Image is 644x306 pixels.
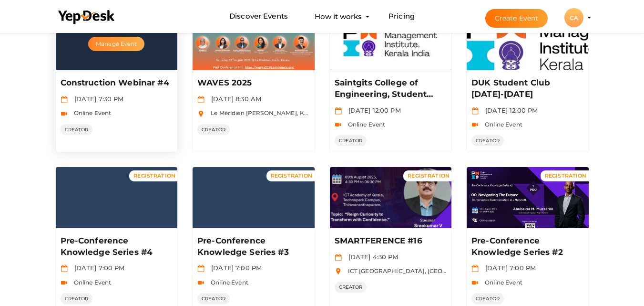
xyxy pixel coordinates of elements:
[335,235,445,247] p: SMARTFERENCE #16
[61,235,171,258] p: Pre-Conference Knowledge Series #4
[197,124,230,135] span: CREATOR
[206,279,248,286] span: Online Event
[61,96,68,103] img: calendar.svg
[61,124,93,135] span: CREATOR
[471,77,582,100] p: DUK Student Club [DATE]-[DATE]
[335,77,445,100] p: Saintgits College of Engineering, Student Club registration [DATE]-[DATE]
[480,264,536,272] span: [DATE] 7:00 PM
[471,235,582,258] p: Pre-Conference Knowledge Series #2
[197,235,307,258] p: Pre-Conference Knowledge Series #3
[471,135,504,146] span: CREATOR
[335,254,342,261] img: calendar.svg
[61,265,68,272] img: calendar.svg
[61,110,68,117] img: video-icon.svg
[471,293,504,304] span: CREATOR
[197,110,204,117] img: location.svg
[61,293,93,304] span: CREATOR
[197,265,204,272] img: calendar.svg
[206,95,261,103] span: [DATE] 8:30 AM
[70,264,125,272] span: [DATE] 7:00 PM
[70,95,124,103] span: [DATE] 7:30 PM
[471,265,479,272] img: calendar.svg
[335,268,342,275] img: location.svg
[197,96,204,103] img: calendar.svg
[485,9,548,28] button: Create Event
[197,279,204,286] img: video-icon.svg
[335,121,342,128] img: video-icon.svg
[61,279,68,286] img: video-icon.svg
[562,8,586,28] button: CA
[344,253,399,261] span: [DATE] 4:30 PM
[206,109,611,116] span: Le Méridien [PERSON_NAME], Kundannoor, [GEOGRAPHIC_DATA], [GEOGRAPHIC_DATA], [GEOGRAPHIC_DATA], [...
[335,282,367,293] span: CREATOR
[69,109,112,116] span: Online Event
[564,8,583,27] div: CA
[206,264,262,272] span: [DATE] 7:00 PM
[480,279,522,286] span: Online Event
[88,37,144,51] button: Manage Event
[229,8,288,25] a: Discover Events
[69,279,112,286] span: Online Event
[335,135,367,146] span: CREATOR
[471,121,479,128] img: video-icon.svg
[471,107,479,115] img: calendar.svg
[344,106,401,114] span: [DATE] 12:00 PM
[312,8,365,25] button: How it works
[471,279,479,286] img: video-icon.svg
[564,14,583,21] profile-pic: CA
[343,121,386,128] span: Online Event
[197,77,307,89] p: WAVES 2025
[335,107,342,115] img: calendar.svg
[480,121,522,128] span: Online Event
[480,106,538,114] span: [DATE] 12:00 PM
[197,293,230,304] span: CREATOR
[388,8,415,25] a: Pricing
[61,77,171,89] p: Construction Webinar #4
